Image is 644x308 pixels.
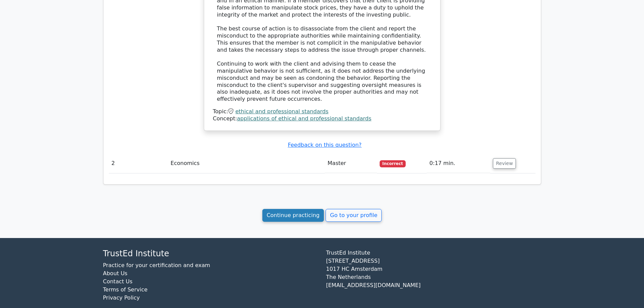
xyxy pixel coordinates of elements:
td: Master [325,154,377,173]
a: Privacy Policy [103,294,140,301]
div: Topic: [213,108,431,115]
a: applications of ethical and professional standards [237,115,372,122]
a: Terms of Service [103,286,148,293]
td: 2 [109,154,168,173]
a: Continue practicing [262,209,324,222]
h4: TrustEd Institute [103,249,318,259]
td: Economics [168,154,325,173]
div: TrustEd Institute [STREET_ADDRESS] 1017 HC Amsterdam The Netherlands [EMAIL_ADDRESS][DOMAIN_NAME] [322,249,545,307]
a: Feedback on this question? [288,142,361,148]
a: ethical and professional standards [235,108,328,115]
a: Practice for your certification and exam [103,262,210,268]
button: Review [493,158,516,169]
a: Contact Us [103,278,133,285]
a: Go to your profile [326,209,382,222]
td: 0:17 min. [427,154,490,173]
a: About Us [103,270,127,277]
div: Concept: [213,115,431,122]
span: Incorrect [380,160,406,167]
